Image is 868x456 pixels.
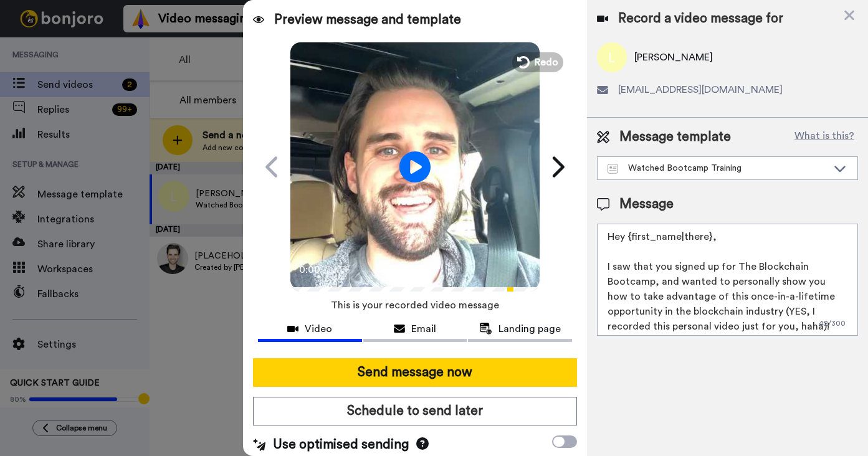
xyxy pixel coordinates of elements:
span: Email [411,321,436,336]
span: 0:00 [299,262,321,277]
div: Watched Bootcamp Training [608,162,827,174]
span: Video [305,321,332,336]
button: What is this? [791,128,858,146]
button: Schedule to send later [253,397,577,425]
button: Send message now [253,358,577,387]
span: Message template [619,128,731,146]
span: Landing page [498,321,561,336]
img: Message-temps.svg [608,164,618,174]
textarea: Hey {first_name|there}, I saw that you signed up for The Blockchain Bootcamp, and wanted to perso... [597,224,858,336]
span: This is your recorded video message [331,292,499,319]
span: Use optimised sending [273,435,409,454]
span: / [323,262,328,277]
span: 0:55 [330,262,352,277]
span: Message [619,195,674,214]
span: [EMAIL_ADDRESS][DOMAIN_NAME] [618,82,783,97]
